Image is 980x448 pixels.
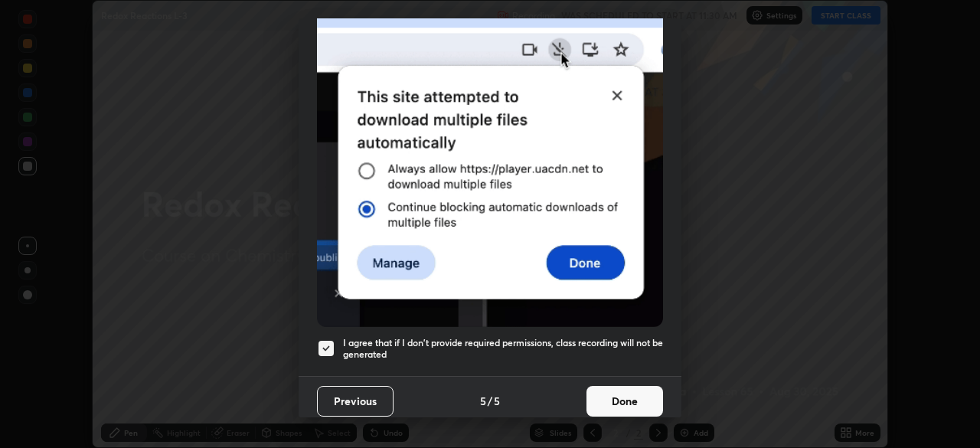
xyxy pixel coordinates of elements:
h4: 5 [480,393,486,409]
button: Done [586,386,663,417]
h4: 5 [494,393,500,409]
button: Previous [317,386,394,417]
h5: I agree that if I don't provide required permissions, class recording will not be generated [343,337,663,361]
h4: / [488,393,492,409]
